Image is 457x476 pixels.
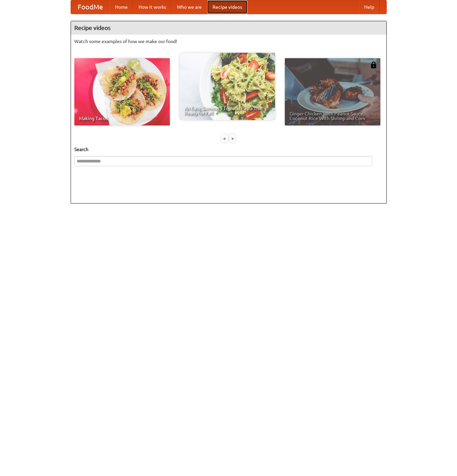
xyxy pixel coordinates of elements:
a: How it works [133,0,172,14]
a: FoodMe [71,0,110,14]
a: Help [359,0,380,14]
h5: Search [74,146,383,153]
p: Watch some examples of how we make our food! [74,38,383,45]
a: Recipe videos [207,0,247,14]
span: Making Tacos [79,116,165,121]
span: An Easy, Summery Tomato Pasta That's Ready for Fall [184,106,270,115]
h4: Recipe videos [71,21,386,35]
img: 483408.png [370,62,377,68]
a: Who we are [172,0,207,14]
a: An Easy, Summery Tomato Pasta That's Ready for Fall [180,53,275,120]
a: Making Tacos [74,58,170,125]
div: « [222,134,228,143]
div: » [229,134,235,143]
a: Home [110,0,133,14]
